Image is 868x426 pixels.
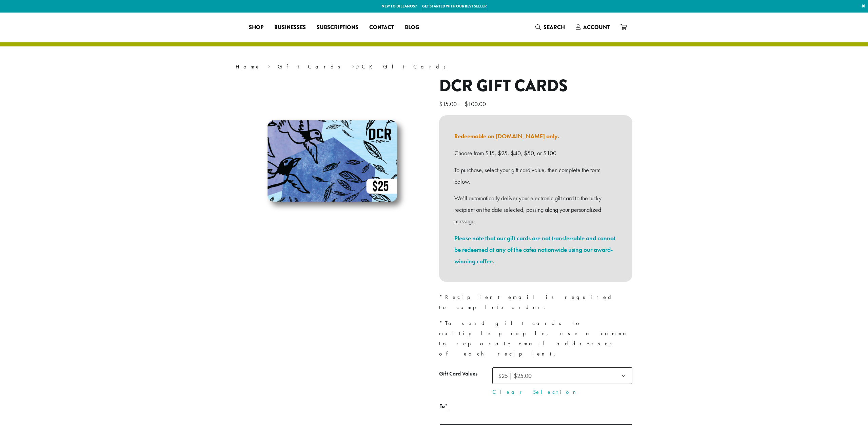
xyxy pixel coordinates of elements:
[454,147,617,159] p: Choose from $15, $25, $40, $50, or $100
[544,23,565,31] span: Search
[236,63,261,70] a: Home
[405,23,419,32] span: Blog
[530,22,570,33] a: Search
[278,63,345,70] a: Gift Cards
[249,23,263,32] span: Shop
[583,23,610,31] span: Account
[439,100,442,108] span: $
[454,132,559,140] a: Redeemable on [DOMAIN_NAME] only.
[243,22,269,33] a: Shop
[369,23,394,32] span: Contact
[465,100,488,108] bdi: 100.00
[422,3,487,9] a: Get started with our best seller
[274,23,306,32] span: Businesses
[439,292,632,312] p: *Recipient email is required to complete order.
[439,318,632,359] p: *To send gift cards to multiple people, use a comma to separate email addresses of each recipient.
[454,164,617,187] p: To purchase, select your gift card value, then complete the form below.
[460,100,463,108] span: –
[317,23,358,32] span: Subscriptions
[248,76,417,246] img: DCR Gift Card $25 Value
[352,60,354,71] span: ›
[465,100,468,108] span: $
[439,76,632,96] h1: DCR Gift Cards
[439,100,458,108] bdi: 15.00
[454,192,617,227] p: We’ll automatically deliver your electronic gift card to the lucky recipient on the date selected...
[236,63,632,71] nav: Breadcrumb
[268,60,270,71] span: ›
[454,234,615,265] a: Please note that our gift cards are not transferrable and cannot be redeemed at any of the cafes ...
